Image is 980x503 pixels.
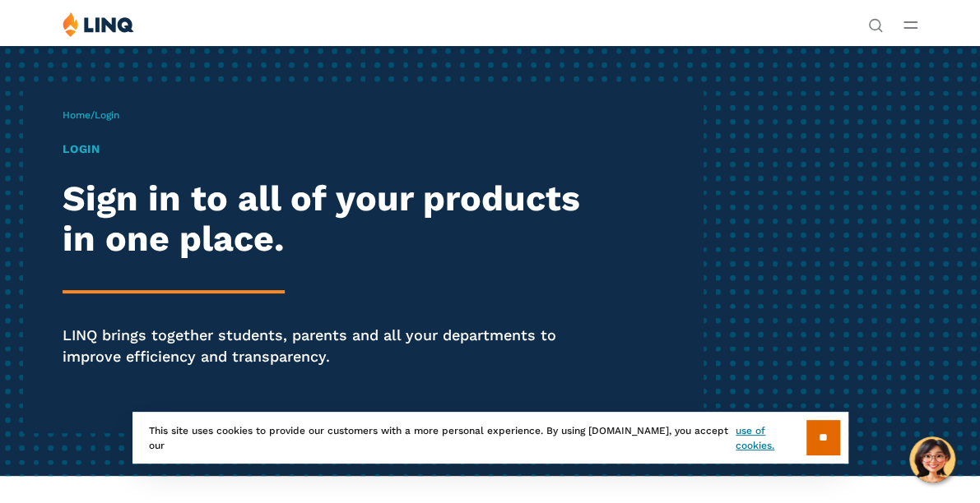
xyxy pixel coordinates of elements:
[95,109,119,121] span: Login
[909,436,955,482] button: Hello, have a question? Let’s chat.
[903,16,917,34] button: Open Main Menu
[868,12,883,31] nav: Utility Navigation
[63,109,119,121] span: /
[132,412,848,464] div: This site uses cookies to provide our customers with a more personal experience. By using [DOMAIN...
[736,423,806,453] a: use of cookies.
[63,141,601,158] h1: Login
[63,178,601,260] h2: Sign in to all of your products in one place.
[63,325,601,367] p: LINQ brings together students, parents and all your departments to improve efficiency and transpa...
[63,12,134,37] img: LINQ | K‑12 Software
[63,109,91,121] a: Home
[868,16,883,31] button: Open Search Bar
